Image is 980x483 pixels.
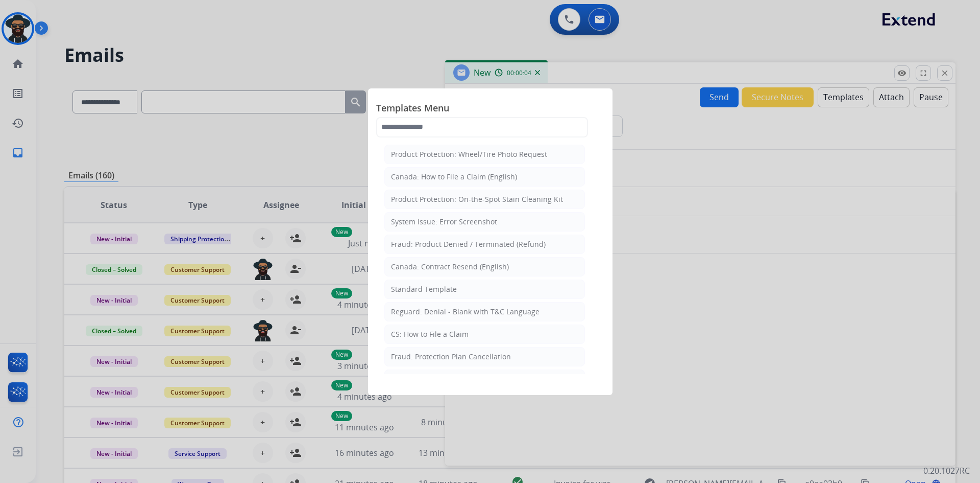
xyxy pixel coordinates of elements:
[391,217,497,227] div: System Issue: Error Screenshot
[391,262,509,272] div: Canada: Contract Resend (English)
[391,352,511,362] div: Fraud: Protection Plan Cancellation
[391,194,563,204] div: Product Protection: On-the-Spot Stain Cleaning Kit
[391,307,540,317] div: Reguard: Denial - Blank with T&C Language
[391,172,517,182] div: Canada: How to File a Claim (English)
[391,284,457,294] div: Standard Template
[391,329,469,339] div: CS: How to File a Claim
[376,101,604,117] span: Templates Menu
[391,239,546,249] div: Fraud: Product Denied / Terminated (Refund)
[391,149,547,159] div: Product Protection: Wheel/Tire Photo Request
